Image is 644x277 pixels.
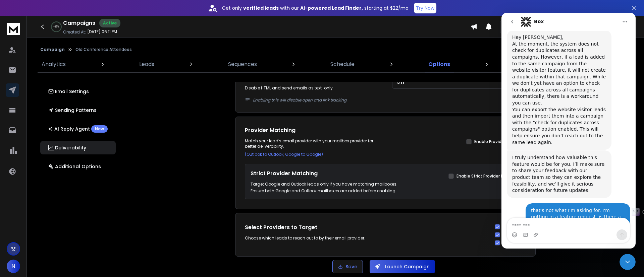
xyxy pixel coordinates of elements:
button: Additional Options [40,160,116,173]
label: Enable Strict Provider Matching [457,174,520,179]
h1: Select Providers to Target [245,223,379,231]
button: Campaign [40,47,65,52]
a: Schedule [326,56,359,72]
a: Sequences [224,56,261,72]
button: Launch Campaign [370,260,435,273]
p: Ensure both Google and Outlook mailboxes are added before enabling. [251,188,397,194]
p: Choose which leads to reach out to by their email provider. [245,235,379,241]
iframe: Intercom live chat [501,13,636,249]
p: Email Settings [48,88,89,95]
div: Disable HTML and send emails as text-only [245,85,379,91]
p: Analytics [42,60,66,68]
strong: verified leads [243,5,279,11]
p: -26 % [53,25,59,29]
p: (Outlook to Outlook, Google to Google) [245,152,379,157]
p: Sending Patterns [48,107,97,114]
a: Analytics [38,56,70,72]
button: Try Now [414,3,436,13]
iframe: Intercom live chat [620,254,636,270]
a: Options [424,56,454,72]
p: Enabling this will disable open and link tracking . [253,97,526,103]
button: N [7,260,20,273]
p: Sequences [228,60,257,68]
button: AI Reply AgentNew [40,122,116,136]
div: New [91,125,108,133]
p: Try Now [416,5,434,11]
button: Email Settings [40,85,116,98]
p: Additional Options [48,163,101,170]
p: Get only with our starting at $22/mo [222,5,409,11]
h1: Campaigns [63,19,95,27]
p: Deliverability [48,144,86,151]
button: Off [392,75,526,89]
strong: AI-powered Lead Finder, [300,5,363,11]
button: Save [332,260,363,273]
p: [DATE] 06:11 PM [87,29,117,34]
p: Schedule [330,60,355,68]
p: Leads [139,60,154,68]
p: AI Reply Agent [48,125,108,133]
label: Enable Provider Matching [474,139,526,144]
a: Leads [135,56,158,72]
button: Sending Patterns [40,103,116,117]
p: Target Google and Outlook leads only if you have matching mailboxes. [251,182,397,187]
p: Old Conference Attendees [75,47,132,52]
h1: Provider Matching [245,126,379,134]
p: Created At: [63,29,86,35]
button: Deliverability [40,141,116,154]
p: Options [428,60,450,68]
h1: Strict Provider Matching [251,169,397,178]
p: Match your lead's email provider with your mailbox provider for better deliverability. [245,138,379,149]
div: Active [99,19,120,27]
img: logo [7,23,20,35]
